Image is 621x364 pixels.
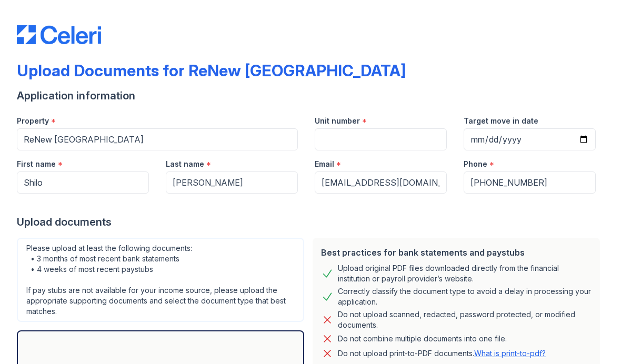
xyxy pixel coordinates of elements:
[338,332,507,345] div: Do not combine multiple documents into one file.
[338,348,546,359] p: Do not upload print-to-PDF documents.
[338,286,592,307] div: Correctly classify the document type to avoid a delay in processing your application.
[17,61,406,80] div: Upload Documents for ReNew [GEOGRAPHIC_DATA]
[338,309,592,330] div: Do not upload scanned, redacted, password protected, or modified documents.
[17,159,56,169] label: First name
[321,246,592,259] div: Best practices for bank statements and paystubs
[17,25,101,44] img: CE_Logo_Blue-a8612792a0a2168367f1c8372b55b34899dd931a85d93a1a3d3e32e68fde9ad4.png
[464,116,538,126] label: Target move in date
[166,159,204,169] label: Last name
[17,238,304,322] div: Please upload at least the following documents: • 3 months of most recent bank statements • 4 wee...
[474,349,546,358] a: What is print-to-pdf?
[315,116,360,126] label: Unit number
[315,159,334,169] label: Email
[464,159,487,169] label: Phone
[17,116,49,126] label: Property
[338,263,592,284] div: Upload original PDF files downloaded directly from the financial institution or payroll provider’...
[17,88,604,103] div: Application information
[17,215,604,229] div: Upload documents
